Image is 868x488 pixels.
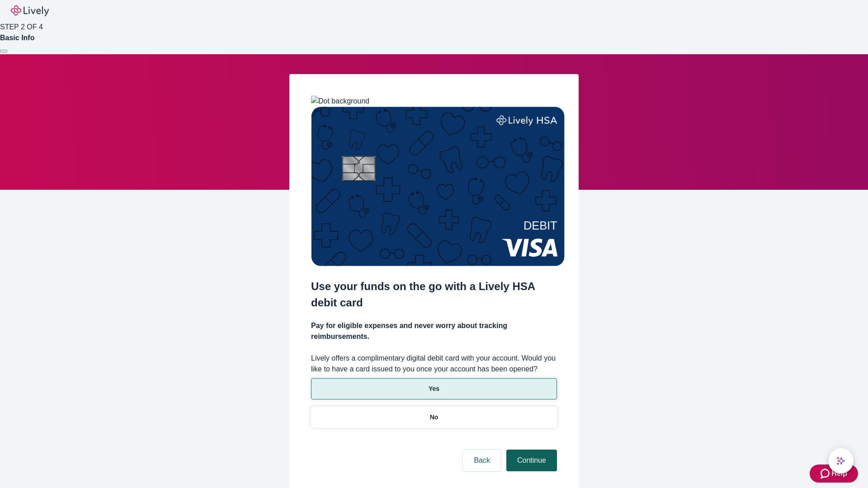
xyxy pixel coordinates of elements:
button: Yes [311,378,557,399]
img: Debit card [311,107,565,266]
h2: Use your funds on the go with a Lively HSA debit card [311,278,557,311]
button: Back [463,450,501,471]
img: Lively [11,5,49,16]
button: Zendesk support iconHelp [810,465,858,483]
svg: Zendesk support icon [821,468,831,479]
img: Dot background [311,96,369,107]
span: Help [831,468,847,479]
button: No [311,407,557,428]
button: Continue [506,450,557,471]
p: No [430,413,439,422]
svg: Lively AI Assistant [836,456,845,465]
p: Yes [429,384,439,394]
label: Lively offers a complimentary digital debit card with your account. Would you like to have a card... [311,353,557,375]
h4: Pay for eligible expenses and never worry about tracking reimbursements. [311,320,557,342]
button: chat [828,448,854,474]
